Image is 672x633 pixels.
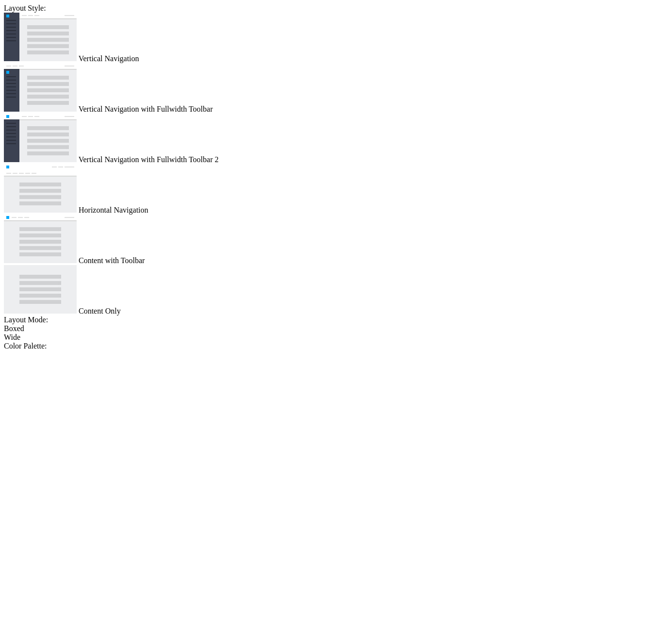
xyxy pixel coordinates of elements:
img: horizontal-nav.jpg [4,164,77,213]
img: vertical-nav.jpg [4,13,77,61]
md-radio-button: Horizontal Navigation [4,164,668,215]
span: Horizontal Navigation [79,206,148,214]
img: vertical-nav-with-full-toolbar-2.jpg [4,114,77,162]
div: Color Palette: [4,342,668,350]
md-radio-button: Wide [4,333,668,342]
span: Content with Toolbar [79,256,145,265]
span: Vertical Navigation with Fullwidth Toolbar 2 [79,155,219,164]
img: vertical-nav-with-full-toolbar.jpg [4,63,77,112]
span: Content Only [79,307,121,315]
md-radio-button: Vertical Navigation [4,13,668,63]
div: Layout Mode: [4,316,668,324]
md-radio-button: Content Only [4,265,668,316]
img: content-only.jpg [4,265,77,314]
span: Vertical Navigation with Fullwidth Toolbar [79,105,213,113]
md-radio-button: Vertical Navigation with Fullwidth Toolbar 2 [4,114,668,164]
img: content-with-toolbar.jpg [4,215,77,263]
md-radio-button: Content with Toolbar [4,215,668,265]
md-radio-button: Boxed [4,324,668,333]
div: Layout Style: [4,4,668,13]
md-radio-button: Vertical Navigation with Fullwidth Toolbar [4,63,668,114]
span: Vertical Navigation [79,54,139,63]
